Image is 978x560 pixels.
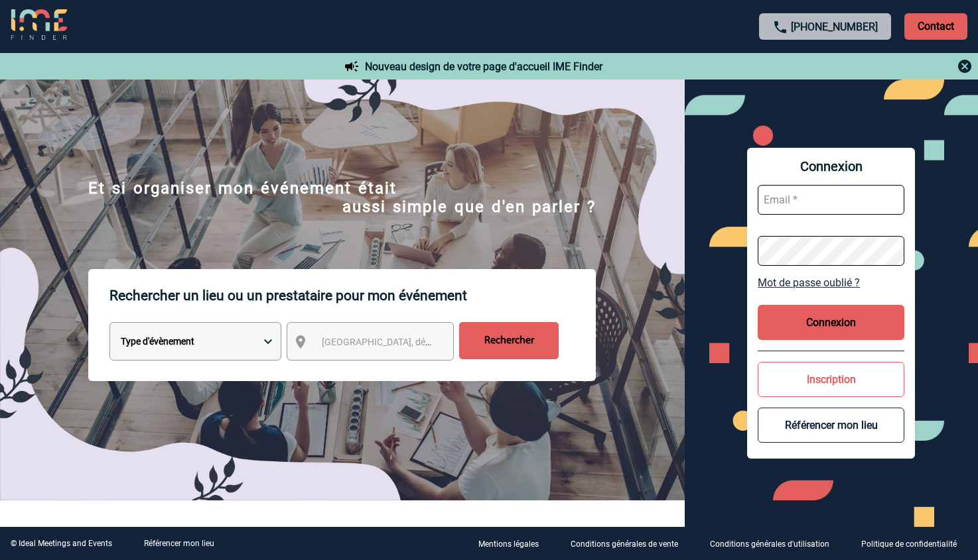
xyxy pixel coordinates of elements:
[11,539,112,548] div: © Ideal Meetings and Events
[710,540,829,549] p: Conditions générales d'utilisation
[772,19,788,35] img: call-24-px.png
[109,269,596,322] p: Rechercher un lieu ou un prestataire pour mon événement
[904,13,967,40] p: Contact
[758,408,904,443] button: Référencer mon lieu
[699,537,851,550] a: Conditions générales d'utilisation
[144,539,214,548] a: Référencer mon lieu
[468,537,560,550] a: Mentions légales
[478,540,539,549] p: Mentions légales
[758,276,904,289] a: Mot de passe oublié ?
[322,337,506,347] span: [GEOGRAPHIC_DATA], département, région...
[758,362,904,397] button: Inscription
[861,540,957,549] p: Politique de confidentialité
[560,537,699,550] a: Conditions générales de vente
[851,537,978,550] a: Politique de confidentialité
[758,185,904,215] input: Email *
[459,322,559,359] input: Rechercher
[571,540,678,549] p: Conditions générales de vente
[758,305,904,340] button: Connexion
[791,21,878,33] a: [PHONE_NUMBER]
[758,158,904,174] span: Connexion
